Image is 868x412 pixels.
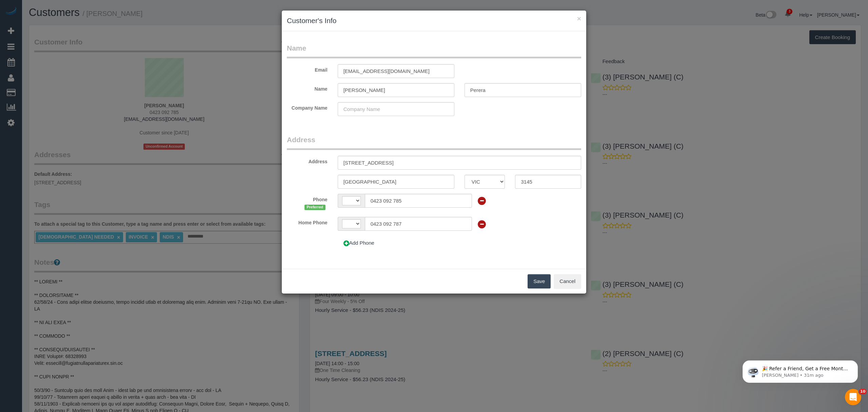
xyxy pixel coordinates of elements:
label: Name [282,83,333,92]
input: Last Name [465,83,581,97]
label: Address [282,156,333,165]
legend: Address [287,135,581,150]
input: Phone [365,194,472,208]
button: Cancel [554,274,581,288]
input: First Name [338,83,454,97]
button: Add Phone [338,236,380,250]
iframe: Intercom notifications message [732,346,868,394]
span: 10 [859,389,867,394]
label: Home Phone [282,217,333,226]
input: City [338,175,454,189]
input: Zip Code [515,175,581,189]
button: × [577,15,581,22]
label: Phone [282,194,333,212]
span: Preferred [304,205,325,210]
label: Email [282,64,333,73]
sui-modal: Customer's Info [282,11,586,294]
iframe: Intercom live chat [845,389,861,405]
label: Company Name [282,102,333,111]
button: Save [528,274,551,288]
input: Phone [365,217,472,231]
input: Company Name [338,102,454,116]
h3: Customer's Info [287,16,581,26]
legend: Name [287,43,581,58]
